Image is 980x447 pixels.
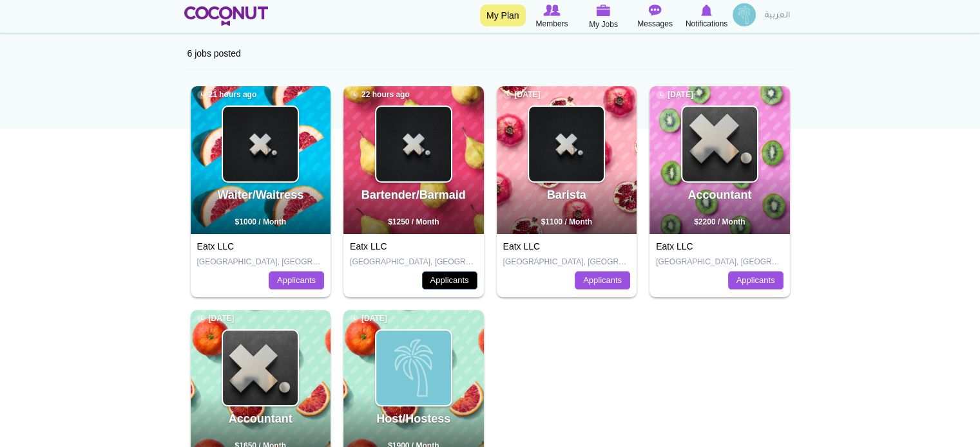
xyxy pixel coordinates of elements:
a: Eatx LLC [350,241,387,251]
span: Messages [637,17,673,30]
img: Notifications [701,5,712,16]
span: Members [535,17,568,30]
a: Barista [547,188,586,201]
p: [GEOGRAPHIC_DATA], [GEOGRAPHIC_DATA] [350,257,477,268]
p: [GEOGRAPHIC_DATA], [GEOGRAPHIC_DATA] [197,257,325,268]
p: [GEOGRAPHIC_DATA], [GEOGRAPHIC_DATA] [656,257,783,268]
img: Browse Members [543,5,560,16]
img: Messages [649,5,662,16]
a: Eatx LLC [656,241,693,251]
span: 21 hours ago [197,89,257,100]
a: Accountant [687,188,751,201]
a: Notifications Notifications [681,3,733,30]
span: 22 hours ago [350,89,410,100]
a: My Jobs My Jobs [578,3,629,31]
span: [DATE] [503,89,541,100]
span: My Jobs [589,18,618,31]
a: Waiter/Waitress [217,188,303,201]
img: Home [184,6,269,26]
img: My Jobs [597,5,611,16]
a: العربية [758,3,796,29]
a: Applicants [269,271,324,289]
a: Applicants [728,271,783,289]
span: $1000 / Month [235,217,286,226]
span: [DATE] [197,313,235,324]
a: Eatx LLC [503,241,541,251]
a: Bartender/Barmaid [361,188,466,201]
img: Eatx Facilities Management LLC [376,331,451,405]
span: $1250 / Month [388,217,439,226]
a: Eatx LLC [197,241,235,251]
span: [DATE] [350,313,387,324]
span: $2200 / Month [694,217,745,226]
a: Messages Messages [629,3,681,30]
a: Applicants [422,271,477,289]
a: Host/Hostess [376,412,450,425]
a: Browse Members Members [526,3,578,30]
span: Notifications [686,17,727,30]
span: $1100 / Month [541,217,592,226]
a: My Plan [480,5,526,26]
a: Applicants [575,271,630,289]
a: Accountant [229,412,293,425]
p: [GEOGRAPHIC_DATA], [GEOGRAPHIC_DATA] [503,257,631,268]
div: 6 jobs posted [184,37,796,70]
span: [DATE] [656,89,693,100]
